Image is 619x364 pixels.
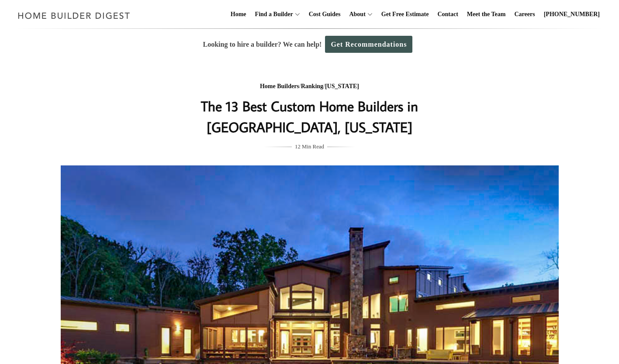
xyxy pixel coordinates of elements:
a: Home [227,0,250,28]
a: [PHONE_NUMBER] [540,0,603,28]
a: Cost Guides [305,0,344,28]
a: About [346,0,365,28]
a: Meet the Team [463,0,509,28]
a: Get Recommendations [325,36,412,53]
a: Ranking [301,83,323,89]
a: Find a Builder [252,0,293,28]
a: Get Free Estimate [378,0,432,28]
a: Home Builders [260,83,299,89]
a: [US_STATE] [325,83,359,89]
a: Contact [434,0,461,28]
h1: The 13 Best Custom Home Builders in [GEOGRAPHIC_DATA], [US_STATE] [135,96,484,137]
span: 12 Min Read [295,142,324,151]
div: / / [135,81,484,92]
img: Home Builder Digest [14,7,134,24]
a: Careers [511,0,539,28]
